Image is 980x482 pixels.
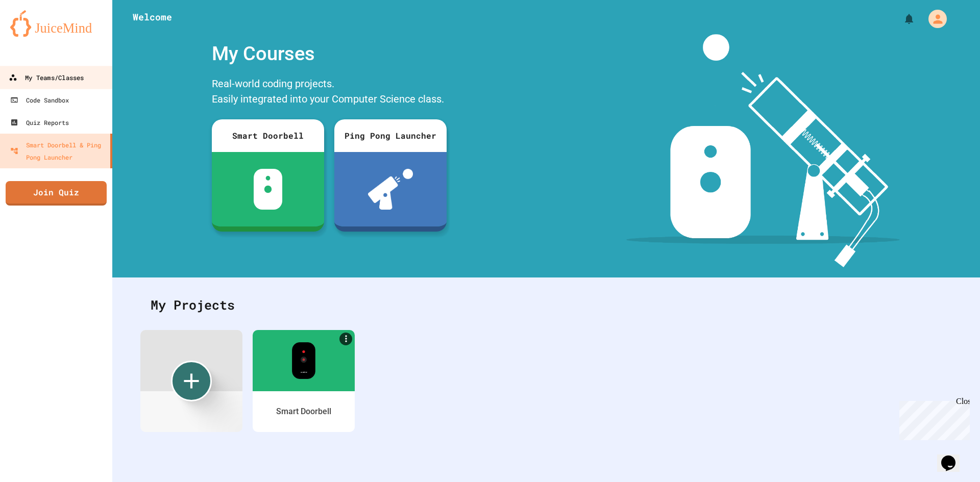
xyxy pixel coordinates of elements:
div: Smart Doorbell [276,405,331,418]
img: sdb-real-colors.png [292,342,316,379]
img: banner-image-my-projects.png [626,34,900,267]
div: My Notifications [884,10,918,28]
a: MoreSmart Doorbell [253,330,355,432]
div: My Account [918,7,949,31]
div: Ping Pong Launcher [334,119,447,152]
div: Chat with us now!Close [4,4,70,65]
div: Quiz Reports [10,116,69,129]
img: logo-orange.svg [10,10,102,37]
div: My Courses [207,34,452,73]
div: My Projects [140,285,952,325]
img: ppl-with-ball.png [368,169,413,210]
a: Join Quiz [6,181,107,206]
div: My Teams/Classes [9,71,84,84]
a: More [339,333,352,345]
iframe: chat widget [937,441,970,472]
div: Smart Doorbell & Ping Pong Launcher [10,139,106,163]
iframe: chat widget [895,397,970,440]
div: Code Sandbox [10,94,69,106]
div: Smart Doorbell [212,119,324,152]
div: Create new [171,361,212,401]
div: Real-world coding projects. Easily integrated into your Computer Science class. [207,73,452,112]
img: sdb-white.svg [254,169,283,210]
